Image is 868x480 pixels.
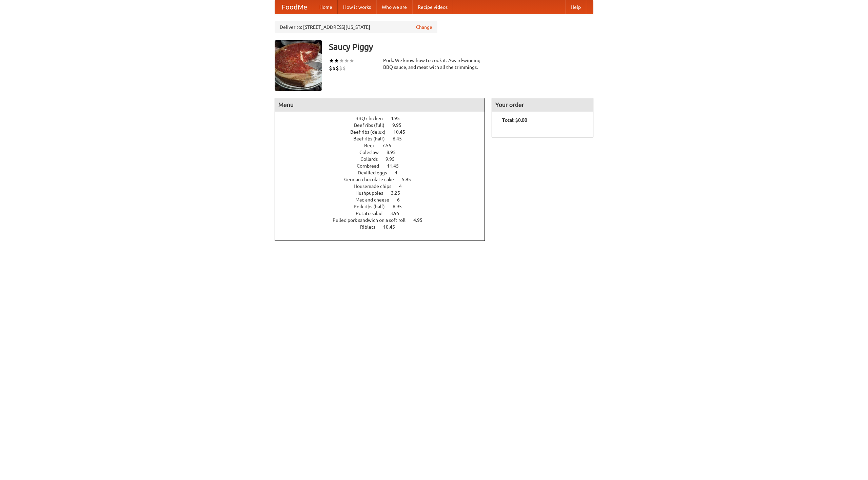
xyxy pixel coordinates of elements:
span: 7.55 [382,143,398,148]
span: Pulled pork sandwich on a soft roll [333,217,412,223]
span: 6 [397,197,407,203]
span: German chocolate cake [344,177,401,182]
span: BBQ chicken [355,116,390,121]
span: Beer [364,143,381,148]
span: 10.45 [393,129,412,135]
span: Mac and cheese [355,197,396,203]
span: Pork ribs (half) [354,204,392,209]
a: Help [565,0,586,14]
li: $ [336,64,339,72]
a: BBQ chicken 4.95 [355,116,412,121]
a: Pulled pork sandwich on a soft roll 4.95 [333,217,435,223]
span: 6.95 [393,204,409,209]
span: 4.95 [413,217,429,223]
a: FoodMe [275,0,314,14]
a: Home [314,0,338,14]
span: 9.95 [392,122,408,128]
a: Beer 7.55 [364,143,404,148]
a: Mac and cheese 6 [355,197,412,203]
div: Pork. We know how to cook it. Award-winning BBQ sauce, and meat with all the trimmings. [383,57,485,71]
a: Collards 9.95 [360,156,407,162]
span: Coleslaw [359,150,386,155]
img: angular.jpg [275,40,322,91]
a: Potato salad 3.95 [356,211,412,216]
a: Housemade chips 4 [354,184,414,189]
span: Housemade chips [354,184,398,189]
span: 9.95 [386,156,401,162]
a: Beef ribs (delux) 10.45 [350,129,418,135]
a: Cornbread 11.45 [357,163,411,169]
h4: Your order [492,98,593,112]
li: ★ [349,57,354,64]
a: Coleslaw 8.95 [359,150,408,155]
a: Beef ribs (half) 6.45 [353,136,414,141]
span: Devilled eggs [358,170,394,175]
h4: Menu [275,98,485,112]
span: Beef ribs (delux) [350,129,392,135]
span: 4.95 [391,116,407,121]
span: Hushpuppies [355,190,390,196]
a: Change [416,24,432,31]
h3: Saucy Piggy [329,40,593,54]
li: ★ [344,57,349,64]
a: Recipe videos [412,0,453,14]
span: 8.95 [387,150,402,155]
span: 3.95 [390,211,406,216]
a: Devilled eggs 4 [358,170,410,175]
a: Who we are [376,0,412,14]
a: How it works [338,0,376,14]
div: Deliver to: [STREET_ADDRESS][US_STATE] [275,21,437,33]
li: $ [329,64,332,72]
span: Beef ribs (full) [354,122,391,128]
a: Pork ribs (half) 6.95 [354,204,414,209]
span: Riblets [360,224,382,230]
span: Cornbread [357,163,386,169]
span: 10.45 [383,224,402,230]
a: Riblets 10.45 [360,224,408,230]
li: ★ [334,57,339,64]
a: Hushpuppies 3.25 [355,190,413,196]
span: Collards [360,156,384,162]
span: Beef ribs (half) [353,136,392,141]
a: German chocolate cake 5.95 [344,177,423,182]
span: 5.95 [402,177,418,182]
a: Beef ribs (full) 9.95 [354,122,414,128]
li: $ [339,64,342,72]
span: Potato salad [356,211,389,216]
span: 4 [395,170,404,175]
li: $ [332,64,336,72]
li: ★ [339,57,344,64]
li: $ [342,64,346,72]
span: 6.45 [393,136,409,141]
li: ★ [329,57,334,64]
span: 4 [399,184,409,189]
span: 3.25 [391,190,407,196]
span: 11.45 [387,163,406,169]
b: Total: $0.00 [502,117,527,123]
